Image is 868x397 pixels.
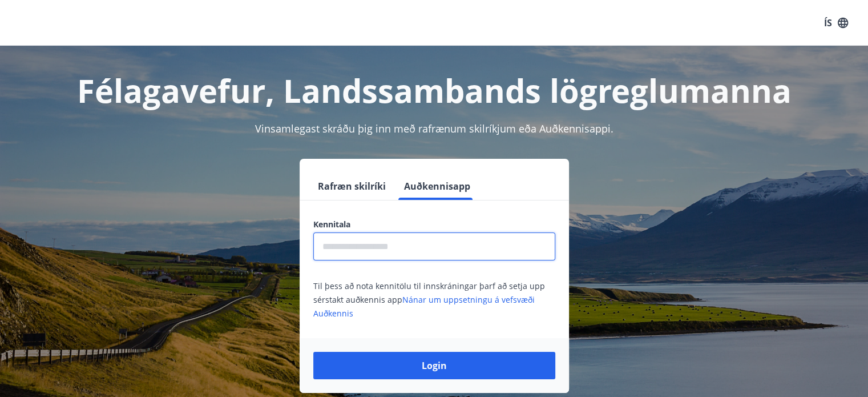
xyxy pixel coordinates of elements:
span: Vinsamlegast skráðu þig inn með rafrænum skilríkjum eða Auðkennisappi. [255,122,613,135]
button: Rafræn skilríki [313,173,390,200]
label: Kennitala [313,219,555,230]
h1: Félagavefur, Landssambands lögreglumanna [37,69,831,112]
button: Auðkennisapp [399,173,475,200]
a: Nánar um uppsetningu á vefsvæði Auðkennis [313,294,535,319]
button: Login [313,352,555,379]
span: Til þess að nota kennitölu til innskráningar þarf að setja upp sérstakt auðkennis app [313,280,545,319]
button: ÍS [818,13,854,33]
